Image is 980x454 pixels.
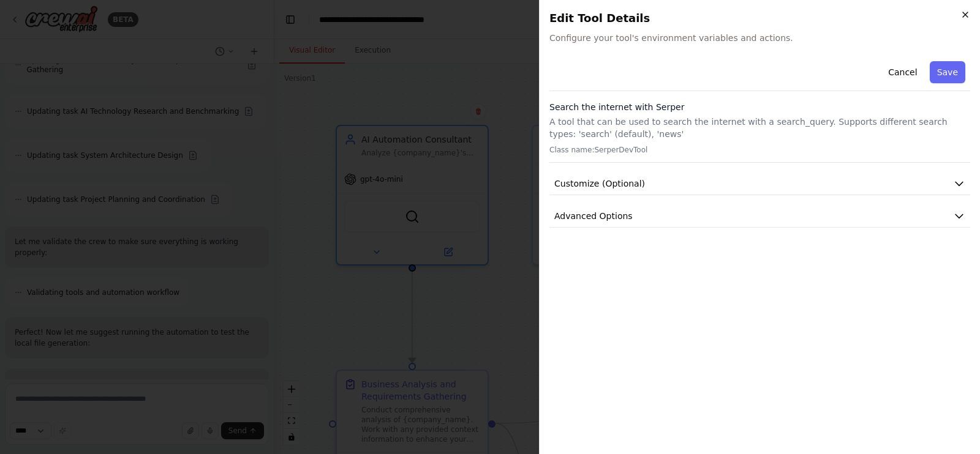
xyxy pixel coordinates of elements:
[549,145,970,155] p: Class name: SerperDevTool
[554,177,645,190] span: Customize (Optional)
[549,173,970,195] button: Customize (Optional)
[930,61,965,83] button: Save
[554,210,633,222] span: Advanced Options
[549,205,970,228] button: Advanced Options
[881,61,924,83] button: Cancel
[549,32,970,44] span: Configure your tool's environment variables and actions.
[549,10,970,27] h2: Edit Tool Details
[549,116,970,140] p: A tool that can be used to search the internet with a search_query. Supports different search typ...
[549,101,970,113] h3: Search the internet with Serper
